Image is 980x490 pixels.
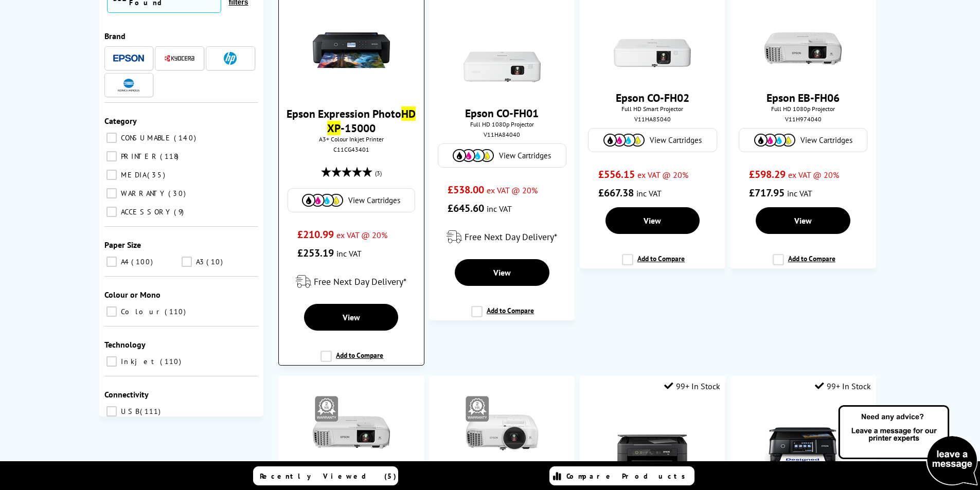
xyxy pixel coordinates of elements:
span: View [644,215,661,226]
input: A3 10 [182,257,192,267]
img: Cartridges [754,134,795,147]
img: HP [224,52,237,65]
span: 140 [174,133,199,142]
input: USB 111 [106,406,117,416]
span: View Cartridges [348,195,400,205]
img: Epson-XP-15000-FrontFacing-Small.jpg [313,12,390,89]
span: £598.29 [749,168,786,181]
span: WARRANTY [118,189,167,198]
input: Inkjet 110 [106,356,117,367]
span: Colour [118,307,164,316]
span: Brand [104,31,126,41]
input: Colour 110 [106,306,117,317]
img: Epson-CO-FH01-Front-Small.jpg [464,11,541,88]
img: Cartridges [302,194,343,207]
span: inc VAT [787,188,812,198]
span: 9 [174,207,186,216]
a: Epson Expression PhotoHD XP-15000 [287,106,416,135]
span: Colour or Mono [104,289,161,300]
span: £210.99 [297,228,334,241]
span: Full HD 1080p Projector [434,120,569,128]
span: Connectivity [104,389,149,400]
span: A4 [118,257,130,266]
a: View [304,304,398,331]
span: A3 [193,257,205,266]
a: View Cartridges [744,134,862,147]
span: Full HD Smart Projector [585,105,720,113]
input: WARRANTY 30 [106,188,117,198]
span: £556.15 [598,168,635,181]
span: ACCESSORY [118,207,173,216]
a: View Cartridges [443,149,561,162]
input: ACCESSORY 9 [106,207,117,217]
span: inc VAT [487,204,512,214]
span: (3) [375,164,382,183]
span: ex VAT @ 20% [788,170,839,180]
span: USB [118,407,139,416]
span: ex VAT @ 20% [487,185,538,195]
span: £538.00 [448,183,484,196]
div: 99+ In Stock [815,381,871,391]
a: Compare Products [549,466,694,485]
a: Recently Viewed (5) [253,466,398,485]
span: Paper Size [104,240,141,250]
img: Open Live Chat window [836,404,980,488]
span: 111 [140,407,163,416]
span: A3+ Colour Inkjet Printer [284,135,418,143]
input: A4 100 [106,257,117,267]
a: View Cartridges [594,134,711,147]
span: £667.38 [598,186,634,199]
span: View Cartridges [650,135,702,145]
span: Free Next Day Delivery* [314,276,406,287]
span: Compare Products [566,471,691,481]
label: Add to Compare [471,306,534,325]
label: Add to Compare [320,351,383,370]
div: 99+ In Stock [664,381,720,391]
img: Cartridges [453,149,494,162]
div: V11HA84040 [437,131,567,138]
mark: HD [401,106,416,121]
span: View Cartridges [800,135,852,145]
span: 100 [131,257,155,266]
span: View [493,267,511,278]
input: CONSUMABLE 140 [106,133,117,143]
span: Recently Viewed (5) [260,471,397,481]
span: CONSUMABLE [118,133,173,142]
img: Kyocera [164,55,195,62]
img: Epson-EH-TW5700-Warranty-Front-Small.jpg [464,394,541,471]
span: Full HD 1080p Projector [736,105,871,113]
input: MEDIA 35 [106,170,117,180]
span: Technology [104,339,146,350]
span: £717.95 [749,186,785,199]
span: £253.19 [297,246,334,260]
div: V11HA85040 [587,115,718,123]
span: Free Next Day Delivery* [465,231,557,243]
span: 110 [165,307,188,316]
a: View [455,259,549,286]
span: 110 [160,357,184,366]
img: Epson-EH-TW740-Warranty-Front-Small.jpg [313,394,390,471]
div: V11H974040 [738,115,868,123]
span: ex VAT @ 20% [336,230,387,240]
span: inc VAT [336,248,362,259]
a: Epson EB-FH06 [767,90,840,105]
img: Cartridges [603,134,645,147]
a: View [605,207,700,234]
span: View [343,312,360,322]
label: Add to Compare [622,254,685,274]
span: ex VAT @ 20% [637,170,688,180]
img: Konica Minolta [118,79,140,92]
input: PRINTER 118 [106,151,117,161]
span: 35 [147,170,168,179]
div: C11CG43401 [287,146,416,153]
span: MEDIA [118,170,146,179]
div: modal_delivery [284,267,418,296]
a: Epson CO-FH02 [616,90,689,105]
span: inc VAT [636,188,662,198]
span: Inkjet [118,357,159,366]
a: View Cartridges [293,194,409,207]
span: PRINTER [118,152,159,161]
label: Add to Compare [773,254,835,274]
a: Epson CO-FH01 [465,106,539,120]
span: 118 [160,152,181,161]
